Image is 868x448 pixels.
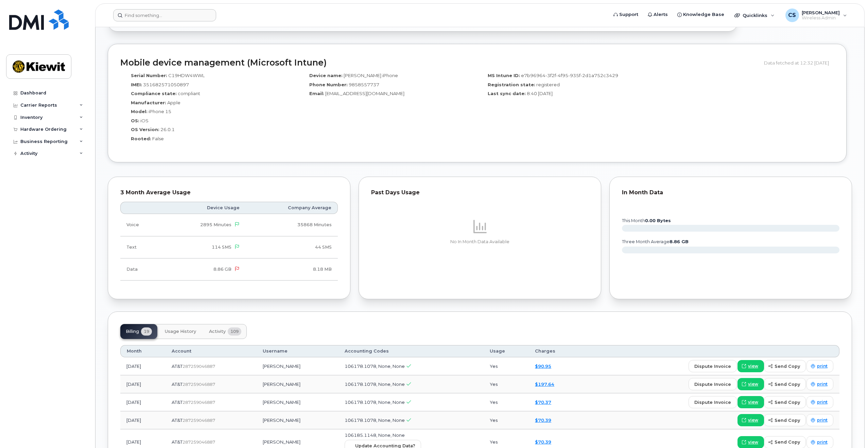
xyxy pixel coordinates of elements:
[183,440,215,445] span: 287259046887
[165,329,196,334] span: Usage History
[131,100,166,106] label: Manufacturer:
[527,91,553,96] span: 8:40 [DATE]
[622,218,671,223] text: this month
[694,399,731,406] span: dispute invoice
[183,382,215,387] span: 287259046887
[143,82,189,87] span: 351682571050897
[167,100,180,105] span: Apple
[183,400,215,405] span: 287259046887
[140,118,149,123] span: iOS
[694,363,731,370] span: dispute invoice
[344,73,398,78] span: [PERSON_NAME] iPhone
[246,258,338,281] td: 8.18 MB
[817,439,828,445] span: print
[838,418,863,443] iframe: Messenger Launcher
[535,439,551,445] a: $70.39
[113,9,216,21] input: Find something...
[309,82,348,88] label: Phone Number:
[345,363,405,369] span: 106178.1078, None, None
[120,411,166,429] td: [DATE]
[120,58,759,68] h2: Mobile device management (Microsoft Intune)
[345,399,405,405] span: 106178.1078, None, None
[775,439,800,445] span: send copy
[743,13,767,18] span: Quicklinks
[257,375,338,393] td: [PERSON_NAME]
[806,414,833,426] a: print
[338,345,484,357] th: Accounting Codes
[172,363,183,369] span: AT&T
[670,239,689,244] tspan: 8.86 GB
[484,345,529,357] th: Usage
[345,381,405,387] span: 106178.1078, None, None
[246,202,338,214] th: Company Average
[325,91,404,96] span: [EMAIL_ADDRESS][DOMAIN_NAME]
[619,11,638,18] span: Support
[645,218,671,223] tspan: 0.00 Bytes
[120,258,161,281] td: Data
[488,82,535,88] label: Registration state:
[160,127,175,132] span: 26.0.1
[802,10,840,15] span: [PERSON_NAME]
[802,15,840,21] span: Wireless Admin
[212,245,231,250] span: 114 SMS
[643,8,673,21] a: Alerts
[183,418,215,423] span: 287259046887
[488,72,520,79] label: MS Intune ID:
[131,72,167,79] label: Serial Number:
[149,109,171,114] span: iPhone 15
[535,363,551,369] a: $90.95
[689,396,737,408] button: dispute invoice
[536,82,560,87] span: registered
[120,375,166,393] td: [DATE]
[257,345,338,357] th: Username
[213,267,231,272] span: 8.86 GB
[535,399,551,405] a: $70.37
[131,82,142,88] label: IMEI:
[737,414,764,426] a: view
[257,357,338,375] td: [PERSON_NAME]
[172,381,183,387] span: AT&T
[484,375,529,393] td: Yes
[694,381,731,388] span: dispute invoice
[131,136,151,142] label: Rooted:
[257,411,338,429] td: [PERSON_NAME]
[683,11,724,18] span: Knowledge Base
[172,399,183,405] span: AT&T
[775,417,800,424] span: send copy
[161,202,246,214] th: Device Usage
[120,345,166,357] th: Month
[246,236,338,258] td: 44 SMS
[622,239,689,244] text: three month average
[120,393,166,411] td: [DATE]
[730,8,779,22] div: Quicklinks
[521,73,618,78] span: e7b96964-3f2f-4f95-935f-2d1a752c3429
[172,417,183,423] span: AT&T
[345,417,405,423] span: 106178.1078, None, None
[764,414,806,426] button: send copy
[183,364,215,369] span: 287259046887
[764,56,834,69] div: Data fetched at 12:32 [DATE]
[178,91,200,96] span: compliant
[131,108,147,115] label: Model:
[788,11,796,19] span: CS
[200,222,231,227] span: 2895 Minutes
[484,411,529,429] td: Yes
[120,214,161,236] td: Voice
[120,189,338,196] div: 3 Month Average Usage
[529,345,582,357] th: Charges
[371,189,589,196] div: Past Days Usage
[673,8,729,21] a: Knowledge Base
[488,90,526,97] label: Last sync date:
[345,432,405,438] span: 106185.1148, None, None
[228,327,241,336] span: 109
[209,329,226,334] span: Activity
[535,417,551,423] a: $70.39
[781,8,852,22] div: Christopher Sajous
[166,345,257,357] th: Account
[349,82,379,87] span: 9858557737
[168,73,205,78] span: C19HDW4WWL
[152,136,164,141] span: False
[484,393,529,411] td: Yes
[131,118,139,124] label: OS:
[120,236,161,258] td: Text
